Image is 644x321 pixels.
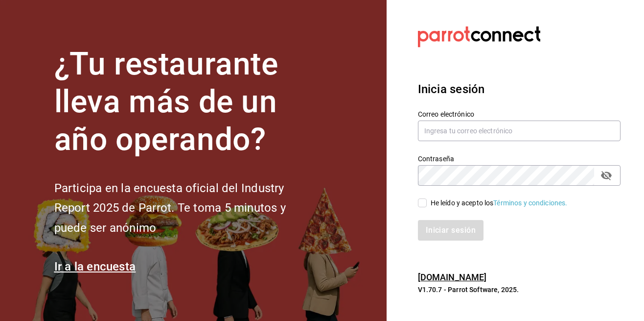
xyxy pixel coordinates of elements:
[418,121,621,141] input: Ingresa tu correo electrónico
[418,80,621,98] h3: Inicia sesión
[431,198,568,208] div: He leído y acepto los
[493,199,567,207] a: Términos y condiciones.
[418,155,621,162] label: Contraseña
[418,285,621,295] p: V1.70.7 - Parrot Software, 2025.
[418,111,621,118] label: Correo electrónico
[54,178,319,238] h2: Participa en la encuesta oficial del Industry Report 2025 de Parrot. Te toma 5 minutos y puede se...
[598,167,615,184] button: passwordField
[54,260,136,273] a: Ir a la encuesta
[418,272,487,282] a: [DOMAIN_NAME]
[54,46,319,158] h1: ¿Tu restaurante lleva más de un año operando?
